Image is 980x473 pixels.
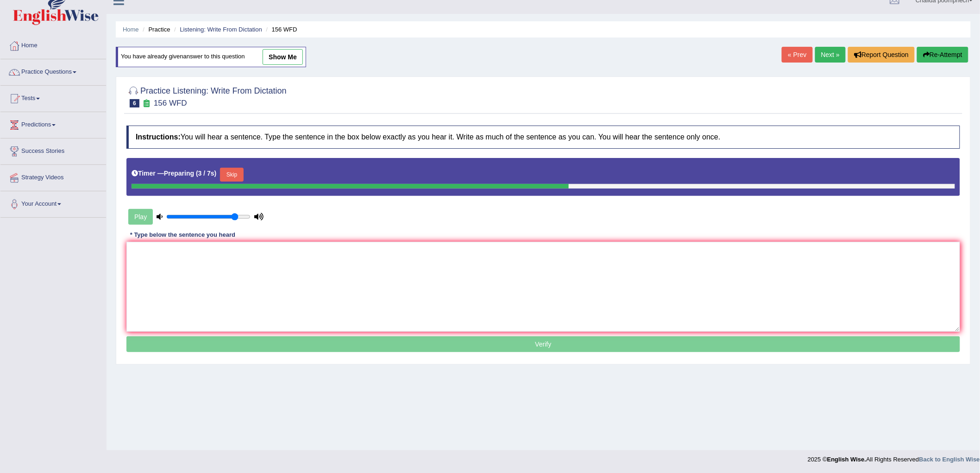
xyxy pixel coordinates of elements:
a: Your Account [0,191,106,214]
a: Strategy Videos [0,165,106,188]
button: Report Question [848,47,915,63]
li: Practice [140,25,170,34]
a: show me [263,49,303,65]
button: Re-Attempt [917,47,968,63]
button: Skip [220,168,243,182]
a: Home [0,33,106,56]
strong: English Wise. [827,456,866,463]
h4: You will hear a sentence. Type the sentence in the box below exactly as you hear it. Write as muc... [126,126,960,149]
li: 156 WFD [264,25,297,34]
b: 3 / 7s [198,170,214,177]
b: Instructions: [136,133,181,141]
b: ( [196,170,198,177]
a: Predictions [0,112,106,135]
b: Preparing [164,170,194,177]
a: Listening: Write From Dictation [180,26,262,33]
a: Success Stories [0,139,106,162]
a: Next » [815,47,846,63]
div: * Type below the sentence you heard [126,231,239,240]
b: ) [214,170,217,177]
a: Home [123,26,139,33]
div: You have already given answer to this question [116,47,306,67]
a: Tests [0,86,106,109]
small: Exam occurring question [142,99,151,108]
h2: Practice Listening: Write From Dictation [126,84,287,107]
a: Practice Questions [0,59,106,82]
div: 2025 © All Rights Reserved [808,450,980,464]
a: « Prev [782,47,812,63]
span: 6 [130,99,139,107]
h5: Timer — [132,170,216,177]
small: 156 WFD [154,99,187,107]
a: Back to English Wise [919,456,980,463]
